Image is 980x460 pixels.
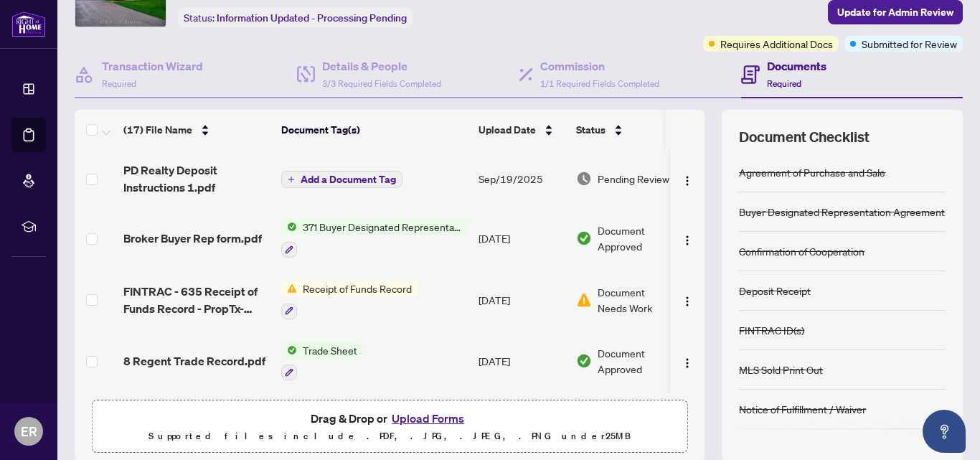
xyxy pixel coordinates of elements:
[837,1,953,24] span: Update for Admin Review
[123,161,270,196] span: PD Realty Deposit Instructions 1.pdf
[275,110,473,150] th: Document Tag(s)
[281,281,418,319] button: Status IconReceipt of Funds Record
[739,362,823,377] div: MLS Sold Print Out
[676,167,699,190] button: Logo
[281,171,402,188] button: Add a Document Tag
[479,122,536,138] span: Upload Date
[281,342,297,358] img: Status Icon
[281,219,467,258] button: Status Icon371 Buyer Designated Representation Agreement - Authority for Purchase or Lease
[297,281,418,296] span: Receipt of Funds Record
[576,171,592,187] img: Document Status
[739,243,864,259] div: Confirmation of Cooperation
[739,204,945,220] div: Buyer Designated Representation Agreement
[767,57,826,75] h4: Documents
[676,349,699,372] button: Logo
[682,235,693,246] img: Logo
[102,78,136,89] span: Required
[297,219,467,235] span: 371 Buyer Designated Representation Agreement - Authority for Purchase or Lease
[387,409,468,428] button: Upload Forms
[576,292,592,308] img: Document Status
[576,230,592,246] img: Document Status
[720,36,833,52] span: Requires Additional Docs
[11,11,46,37] img: logo
[322,57,441,75] h4: Details & People
[570,110,692,150] th: Status
[123,122,192,138] span: (17) File Name
[862,36,957,52] span: Submitted for Review
[322,78,441,89] span: 3/3 Required Fields Completed
[923,410,966,453] button: Open asap
[739,322,804,338] div: FINTRAC ID(s)
[21,421,37,441] span: ER
[93,400,687,454] span: Drag & Drop orUpload FormsSupported files include .PDF, .JPG, .JPEG, .PNG under25MB
[682,175,693,187] img: Logo
[102,57,203,75] h4: Transaction Wizard
[598,171,669,187] span: Pending Review
[217,11,407,24] span: Information Updated - Processing Pending
[178,8,413,27] div: Status:
[473,331,570,393] td: [DATE]
[123,352,265,370] span: 8 Regent Trade Record.pdf
[598,345,687,377] span: Document Approved
[473,207,570,269] td: [DATE]
[281,219,297,235] img: Status Icon
[288,176,295,183] span: plus
[767,78,801,89] span: Required
[598,284,672,316] span: Document Needs Work
[118,110,275,150] th: (17) File Name
[301,174,396,184] span: Add a Document Tag
[540,78,659,89] span: 1/1 Required Fields Completed
[473,110,570,150] th: Upload Date
[123,230,262,247] span: Broker Buyer Rep form.pdf
[739,127,870,147] span: Document Checklist
[739,401,866,417] div: Notice of Fulfillment / Waiver
[598,222,687,254] span: Document Approved
[281,342,363,381] button: Status IconTrade Sheet
[297,342,363,358] span: Trade Sheet
[739,164,885,180] div: Agreement of Purchase and Sale
[473,269,570,331] td: [DATE]
[739,283,811,299] div: Deposit Receipt
[281,170,402,189] button: Add a Document Tag
[576,122,606,138] span: Status
[682,357,693,369] img: Logo
[473,150,570,207] td: Sep/19/2025
[676,288,699,311] button: Logo
[682,296,693,307] img: Logo
[123,283,270,317] span: FINTRAC - 635 Receipt of Funds Record - PropTx-OREA_[DATE] 17_53_44.pdf
[473,392,570,449] td: [DATE]
[540,57,659,75] h4: Commission
[311,409,468,428] span: Drag & Drop or
[281,281,297,296] img: Status Icon
[576,353,592,369] img: Document Status
[101,428,678,445] p: Supported files include .PDF, .JPG, .JPEG, .PNG under 25 MB
[676,227,699,250] button: Logo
